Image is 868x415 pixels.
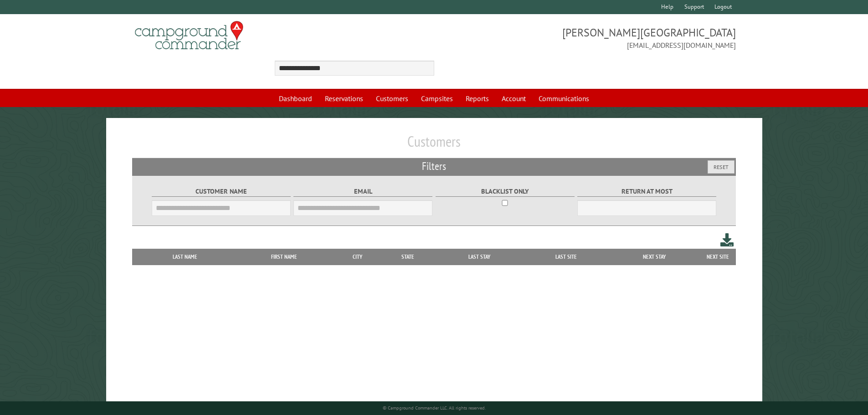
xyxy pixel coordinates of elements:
th: Last Name [137,249,233,265]
a: Customers [370,90,414,107]
th: Next Stay [609,249,700,265]
th: Next Site [699,249,736,265]
label: Email [293,186,432,197]
label: Blacklist only [436,186,575,197]
a: Campsites [416,90,458,107]
th: City [335,249,380,265]
h1: Customers [132,133,736,158]
th: State [380,249,436,265]
a: Reservations [319,90,369,107]
img: Campground Commander [132,18,246,53]
th: Last Stay [436,249,523,265]
a: Download this customer list (.csv) [720,231,734,248]
small: © Campground Commander LLC. All rights reserved. [383,405,486,411]
h2: Filters [132,158,736,175]
label: Customer Name [152,186,291,197]
th: First Name [233,249,335,265]
span: [PERSON_NAME][GEOGRAPHIC_DATA] [EMAIL_ADDRESS][DOMAIN_NAME] [434,25,736,51]
a: Account [496,90,531,107]
a: Reports [460,90,494,107]
a: Communications [533,90,595,107]
a: Dashboard [273,90,318,107]
th: Last Site [523,249,609,265]
label: Return at most [577,186,716,197]
button: Reset [708,160,734,174]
